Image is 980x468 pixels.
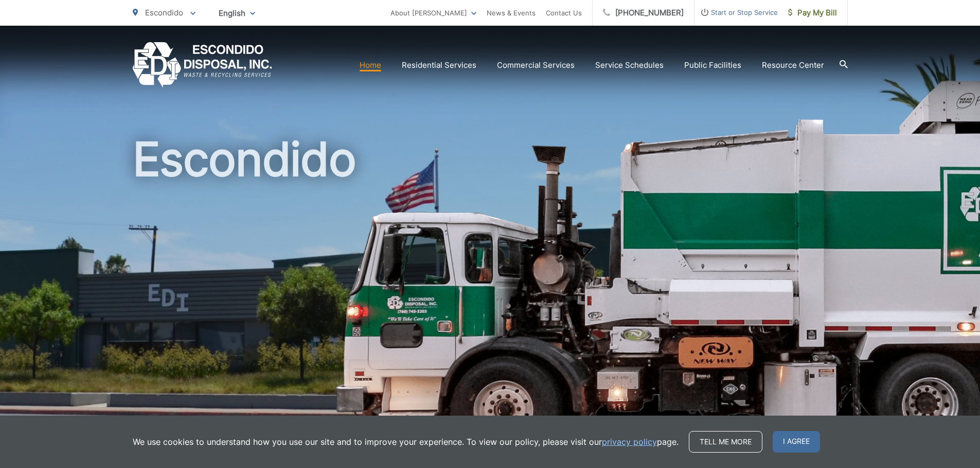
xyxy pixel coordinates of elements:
[595,59,664,71] a: Service Schedules
[487,7,536,19] a: News & Events
[762,59,824,71] a: Resource Center
[390,7,476,19] a: About [PERSON_NAME]
[145,8,183,17] span: Escondido
[133,42,272,88] a: EDCD logo. Return to the homepage.
[133,436,679,448] p: We use cookies to understand how you use our site and to improve your experience. To view our pol...
[211,4,263,22] span: English
[546,7,582,19] a: Contact Us
[133,134,848,459] h1: Escondido
[602,436,657,448] a: privacy policy
[497,59,575,71] a: Commercial Services
[402,59,476,71] a: Residential Services
[684,59,741,71] a: Public Facilities
[788,7,837,19] span: Pay My Bill
[689,431,762,453] a: Tell me more
[360,59,381,71] a: Home
[773,431,820,453] span: I agree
